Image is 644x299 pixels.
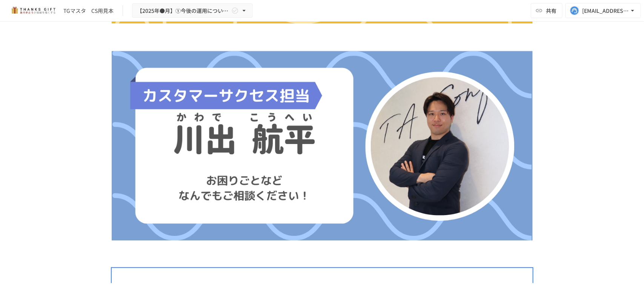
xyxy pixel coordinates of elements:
[531,3,563,18] button: 共有
[582,6,629,15] div: [EMAIL_ADDRESS][DOMAIN_NAME]
[566,3,641,18] button: [EMAIL_ADDRESS][DOMAIN_NAME]
[546,6,556,15] span: 共有
[132,3,253,18] button: 【2025年●月】①今後の運用についてのご案内/THANKS GIFTキックオフMTG
[63,7,114,15] div: TGマスタ CS用見本
[137,6,230,15] span: 【2025年●月】①今後の運用についてのご案内/THANKS GIFTキックオフMTG
[9,5,57,17] img: mMP1OxWUAhQbsRWCurg7vIHe5HqDpP7qZo7fRoNLXQh
[112,27,533,265] img: pq3PESdNrXfNaShDC8IdzIILHndxx9yFyFFWj4GnwK4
